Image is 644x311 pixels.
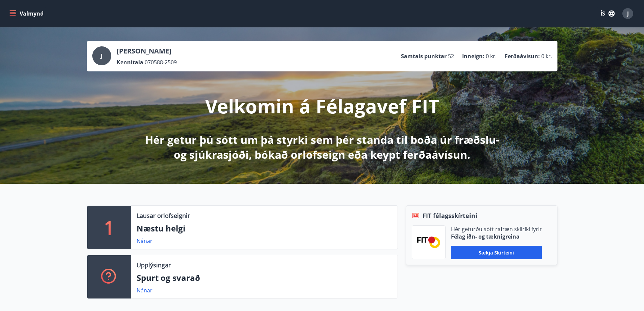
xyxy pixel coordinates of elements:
[137,237,152,245] a: Nánar
[451,225,542,233] p: Hér geturðu sótt rafræn skilríki fyrir
[417,237,440,248] img: FPQVkF9lTnNbbaRSFyT17YYeljoOGk5m51IhT0bO.png
[448,52,454,60] span: 52
[137,223,392,234] p: Næstu helgi
[462,52,484,60] p: Inneign :
[620,5,636,22] button: J
[451,246,542,259] button: Sækja skírteini
[597,7,618,20] button: ÍS
[101,52,102,60] span: J
[627,10,629,17] span: J
[486,52,497,60] span: 0 kr.
[137,211,190,220] p: Lausar orlofseignir
[205,93,439,119] p: Velkomin á Félagavef FIT
[117,59,143,66] p: Kennitala
[145,59,177,66] span: 070588-2509
[137,261,171,269] p: Upplýsingar
[423,211,477,220] span: FIT félagsskírteini
[451,233,542,240] p: Félag iðn- og tæknigreina
[137,272,392,284] p: Spurt og svarað
[8,7,46,20] button: menu
[137,287,152,294] a: Nánar
[401,52,447,60] p: Samtals punktar
[505,52,540,60] p: Ferðaávísun :
[117,46,177,56] p: [PERSON_NAME]
[144,132,501,162] p: Hér getur þú sótt um þá styrki sem þér standa til boða úr fræðslu- og sjúkrasjóði, bókað orlofsei...
[541,52,552,60] span: 0 kr.
[104,215,115,240] p: 1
